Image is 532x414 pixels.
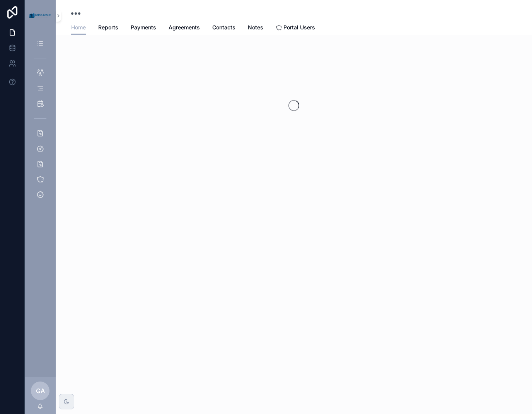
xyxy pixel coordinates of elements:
[98,24,118,31] span: Reports
[248,24,263,31] span: Notes
[169,20,200,36] a: Agreements
[212,20,235,36] a: Contacts
[98,20,118,36] a: Reports
[212,24,235,31] span: Contacts
[283,24,315,31] span: Portal Users
[131,24,156,31] span: Payments
[25,31,56,212] div: scrollable content
[248,20,263,36] a: Notes
[71,20,86,35] a: Home
[29,13,51,17] img: App logo
[276,20,315,36] a: Portal Users
[169,24,200,31] span: Agreements
[71,24,86,31] span: Home
[131,20,156,36] a: Payments
[36,386,45,395] span: GA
